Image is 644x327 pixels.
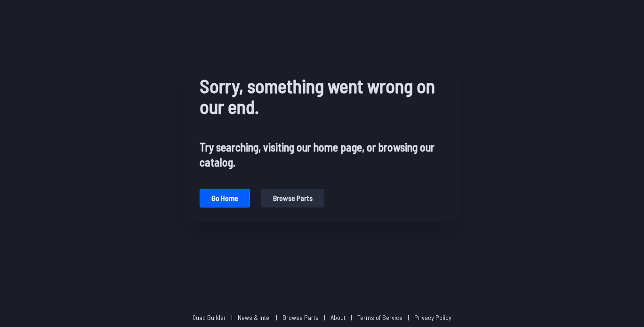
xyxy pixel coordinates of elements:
a: News & Intel [238,313,271,321]
a: About [330,313,346,321]
a: Terms of Service [357,313,402,321]
a: Quad Builder [193,313,226,321]
a: Privacy Policy [414,313,451,321]
a: Browse Parts [282,313,319,321]
h1: Sorry, something went wrong on our end. [200,75,444,117]
p: | | | | | [189,313,455,322]
h2: Try searching, visiting our home page, or browsing our catalog. [200,140,444,170]
button: Go home [200,189,250,207]
button: Browse parts [261,189,324,207]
